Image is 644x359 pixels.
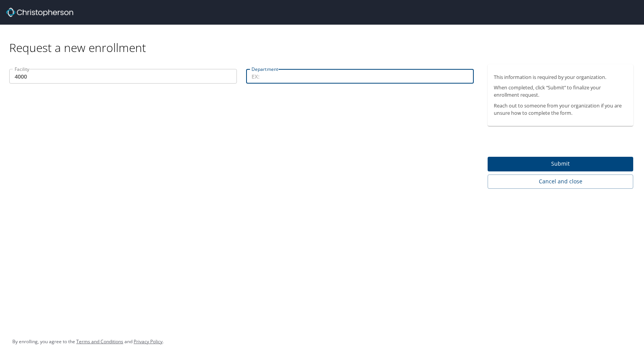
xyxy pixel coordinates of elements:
p: When completed, click “Submit” to finalize your enrollment request. [494,84,627,99]
p: This information is required by your organization. [494,74,627,81]
a: Terms and Conditions [76,338,123,345]
button: Submit [488,157,633,172]
span: Submit [494,159,627,169]
p: Reach out to someone from your organization if you are unsure how to complete the form. [494,102,627,117]
img: cbt logo [6,8,73,17]
span: Cancel and close [494,177,627,186]
div: By enrolling, you agree to the and . [12,332,164,351]
div: Request a new enrollment [9,25,639,55]
input: EX: [9,69,237,84]
a: Privacy Policy [134,338,163,345]
button: Cancel and close [488,174,633,189]
input: EX: [246,69,474,84]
